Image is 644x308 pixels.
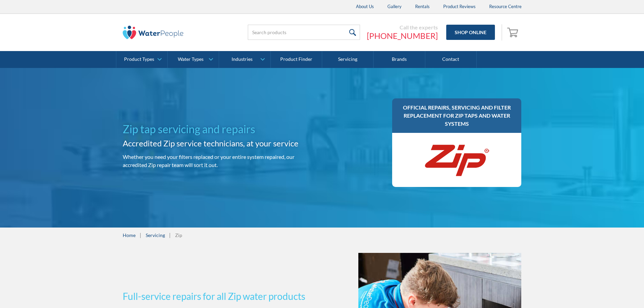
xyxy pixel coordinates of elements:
h1: Zip tap servicing and repairs [123,121,319,137]
a: Servicing [322,51,374,68]
a: Product Finder [271,51,322,68]
img: The Water People [123,26,184,39]
div: Call the experts [367,24,438,31]
div: | [168,231,172,239]
a: Shop Online [446,25,495,40]
div: Zip [175,232,182,239]
img: shopping cart [507,27,520,38]
a: Home [123,232,136,239]
div: Product Types [124,56,154,62]
div: Industries [232,56,253,62]
a: Product Types [116,51,167,68]
h3: Full-service repairs for all Zip water products [123,289,319,303]
a: Open empty cart [505,24,522,41]
a: Contact [425,51,477,68]
a: [PHONE_NUMBER] [367,31,438,41]
a: Water Types [168,51,219,68]
a: Servicing [146,232,165,239]
div: | [139,231,142,239]
div: Water Types [178,56,204,62]
p: Whether you need your filters replaced or your entire system repaired, our accredited Zip repair ... [123,153,319,169]
h3: Official repairs, servicing and filter replacement for Zip taps and water systems [399,103,515,128]
a: Industries [219,51,270,68]
input: Search products [248,25,360,40]
a: Brands [374,51,425,68]
h2: Accredited Zip service technicians, at your service [123,137,319,149]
